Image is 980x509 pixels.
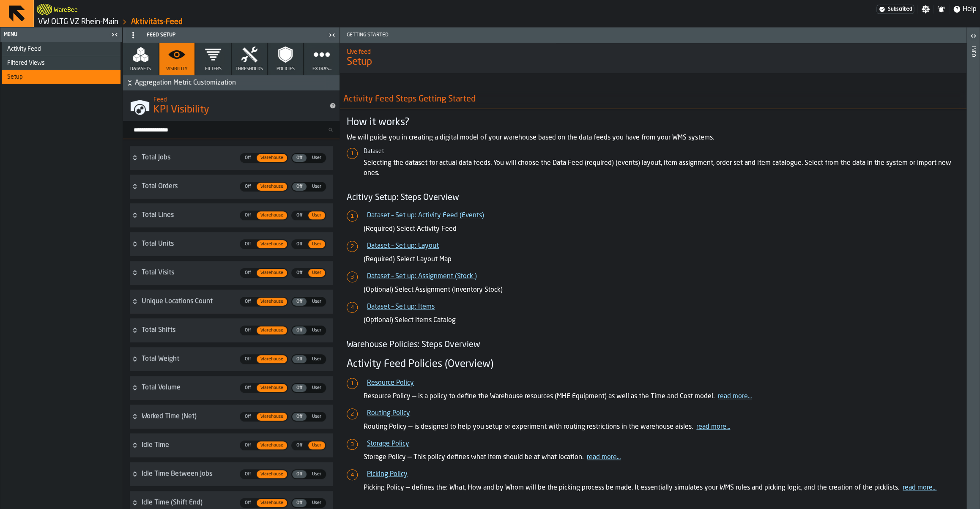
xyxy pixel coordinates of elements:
[241,327,255,334] span: Off
[364,391,959,402] p: Resource Policy — is a policy to define the Warehouse resources (MHE Equipment) as well as the Ti...
[135,78,338,88] span: Aggregation Metric Customization
[142,325,235,335] div: Total Shifts
[130,203,333,227] h3: title-section-eventsCount
[240,268,256,278] label: button-switch-multi-Off
[153,103,209,117] span: KPI Visibility
[292,154,307,162] div: thumb
[256,297,288,306] label: button-switch-multi-Warehouse
[292,441,307,449] div: thumb
[240,297,256,306] label: button-switch-multi-Off
[130,384,140,391] button: Button-totalVolume-closed
[347,192,959,204] h4: Acitivy Setup: Steps Overview
[241,211,255,219] div: thumb
[240,354,256,364] label: button-switch-multi-Off
[240,326,256,335] label: button-switch-multi-Off
[125,28,326,42] div: Feed Setup
[257,413,287,421] div: thumb
[888,6,912,12] span: Subscribed
[291,383,307,393] label: button-switch-multi-Off
[918,5,933,14] label: button-toggle-Settings
[293,327,306,334] span: Off
[257,240,287,248] div: thumb
[257,154,287,162] div: thumb
[367,304,435,310] a: Dataset – Set up: Items
[256,383,288,393] label: button-switch-multi-Warehouse
[347,358,959,371] h3: Activity Feed Policies (Overview)
[7,60,45,66] span: Filtered Views
[364,422,959,432] p: Routing Policy — is designed to help you setup or experiment with routing restrictions in the war...
[2,70,120,84] li: menu Setup
[256,153,288,163] label: button-switch-multi-Warehouse
[308,211,325,219] div: thumb
[291,326,307,335] label: button-switch-multi-Off
[307,469,326,479] label: button-switch-multi-User
[130,261,333,285] h3: title-section-visitsCount
[240,498,256,508] label: button-switch-multi-Off
[347,133,959,143] p: We will guide you in creating a digital model of your warehouse based on the data feeds you have ...
[307,268,326,278] label: button-switch-multi-User
[367,273,477,280] a: Dataset – Set up: Assignment (Stock )
[256,412,288,421] label: button-switch-multi-Warehouse
[876,5,914,14] a: link-to-/wh/i/44979e6c-6f66-405e-9874-c1e29f02a54a/settings/billing
[963,4,977,14] span: Help
[38,17,118,27] a: link-to-/wh/i/44979e6c-6f66-405e-9874-c1e29f02a54a/simulations
[291,441,307,450] label: button-switch-multi-Off
[308,269,325,277] div: thumb
[308,240,325,248] div: thumb
[54,5,78,14] h2: Sub Title
[7,46,41,52] span: Activity Feed
[293,183,306,190] span: Off
[292,240,307,248] div: thumb
[130,269,140,276] button: Button-visitsCount-closed
[309,298,325,305] span: User
[308,413,325,421] div: thumb
[256,354,288,364] label: button-switch-multi-Warehouse
[903,484,936,491] a: read more...
[293,212,306,219] span: Off
[307,211,326,220] label: button-switch-multi-User
[309,183,325,190] span: User
[257,355,287,363] div: thumb
[109,30,120,40] label: button-toggle-Close me
[241,499,255,507] div: thumb
[256,211,288,220] label: button-switch-multi-Warehouse
[367,212,484,219] a: Dataset – Set up: Activity Feed (Events)
[308,326,325,334] div: thumb
[130,405,333,428] h3: title-section-totalEmployeeActivityDuration
[307,383,326,393] label: button-switch-multi-User
[241,269,255,276] span: Off
[307,412,326,421] label: button-switch-multi-User
[130,66,151,72] span: Datasets
[293,154,306,161] span: Off
[291,469,307,479] label: button-switch-multi-Off
[142,210,235,220] div: Total Lines
[142,354,235,364] div: Total Weight
[293,241,306,248] span: Off
[241,240,255,248] div: thumb
[933,5,949,14] label: button-toggle-Notifications
[308,384,325,392] div: thumb
[307,182,326,192] label: button-switch-multi-User
[364,158,959,178] p: Selecting the dataset for actual data feeds. You will choose the Data Feed (required) (events) la...
[257,413,287,420] span: Warehouse
[292,470,307,478] div: thumb
[130,183,140,190] button: Button-jobGroupsCount-closed
[291,268,307,278] label: button-switch-multi-Off
[257,212,287,219] span: Warehouse
[130,290,333,313] h3: title-section-uniqLocationsCount
[293,298,306,305] span: Off
[308,441,325,449] div: thumb
[292,413,307,421] div: thumb
[367,380,414,386] a: Resource Policy
[130,356,140,362] button: Button-totalWeight-closed
[309,499,325,506] span: User
[241,470,255,478] div: thumb
[309,471,325,478] span: User
[241,441,255,449] div: thumb
[241,212,255,219] span: Off
[130,298,140,305] button: Button-uniqLocationsCount-closed
[291,297,307,306] label: button-switch-multi-Off
[291,211,307,220] label: button-switch-multi-Off
[876,5,914,14] div: Menu Subscription
[240,383,256,393] label: button-switch-multi-Off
